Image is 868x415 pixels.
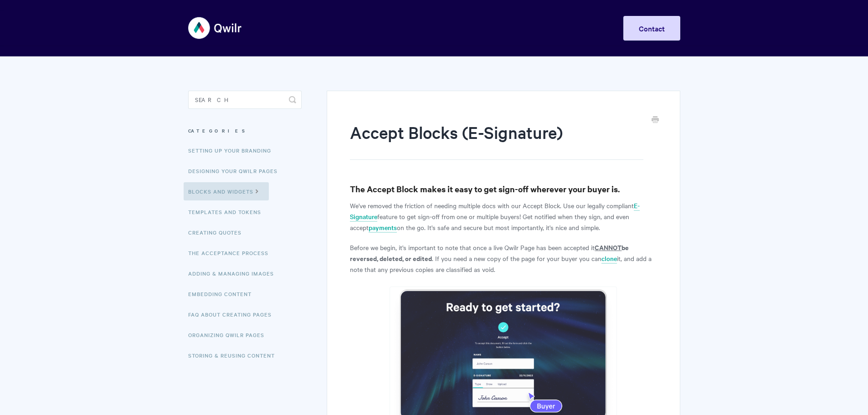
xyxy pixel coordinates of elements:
p: Before we begin, it's important to note that once a live Qwilr Page has been accepted it . If you... [350,242,657,275]
a: Blocks and Widgets [184,182,269,200]
a: Setting up your Branding [188,141,278,159]
a: Designing Your Qwilr Pages [188,162,284,180]
input: Search [188,91,302,109]
a: Print this Article [652,115,659,125]
h1: Accept Blocks (E-Signature) [350,121,643,160]
a: Storing & Reusing Content [188,346,282,364]
a: E-Signature [350,201,640,222]
a: Templates and Tokens [188,203,268,221]
a: Adding & Managing Images [188,264,281,282]
a: The Acceptance Process [188,244,275,262]
a: payments [369,223,397,233]
p: We've removed the friction of needing multiple docs with our Accept Block. Use our legally compli... [350,200,657,233]
h3: Categories [188,123,302,139]
a: Embedding Content [188,285,258,303]
a: FAQ About Creating Pages [188,305,278,323]
a: Creating Quotes [188,223,248,241]
a: Organizing Qwilr Pages [188,326,271,344]
h3: The Accept Block makes it easy to get sign-off wherever your buyer is. [350,183,657,195]
a: clone [601,254,617,264]
a: Contact [623,16,680,41]
u: CANNOT [595,242,621,252]
img: Qwilr Help Center [188,11,242,45]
